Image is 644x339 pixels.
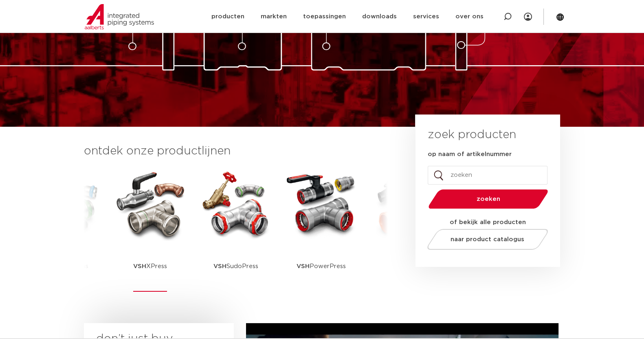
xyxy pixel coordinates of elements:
label: op naam of artikelnummer [428,150,512,158]
strong: VSH [133,263,146,269]
h3: zoek producten [428,127,516,143]
strong: VSH [213,263,226,269]
p: XPress [133,241,167,292]
input: zoeken [428,166,547,185]
strong: of bekijk alle producten [450,219,526,225]
button: zoeken [425,189,551,209]
a: VSHSudoPress [199,167,273,292]
a: naar product catalogus [425,229,550,250]
strong: VSH [297,263,310,269]
p: SudoPress [213,241,258,292]
strong: VSH [387,263,400,269]
p: Shurjoint [387,241,426,292]
a: VSHShurjoint [370,167,444,292]
p: PowerPress [297,241,346,292]
span: zoeken [449,196,527,202]
a: VSHXPress [114,167,187,292]
span: naar product catalogus [451,236,524,242]
a: VSHPowerPress [285,167,358,292]
h3: ontdek onze productlijnen [84,143,388,159]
